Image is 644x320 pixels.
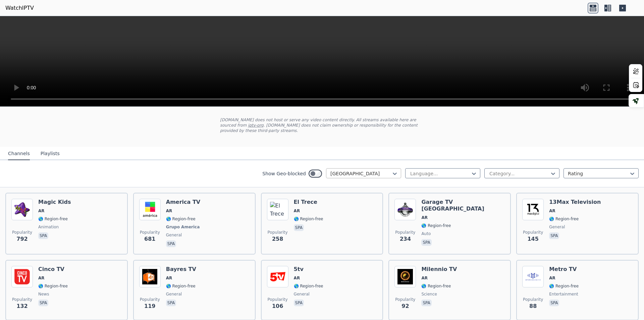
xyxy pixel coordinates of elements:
[166,224,200,230] span: Grupo America
[267,266,288,287] img: 5tv
[421,291,437,297] span: science
[400,235,411,243] span: 234
[549,291,578,297] span: entertainment
[41,147,60,160] button: Playlists
[38,232,48,239] p: spa
[144,302,155,310] span: 119
[166,240,176,247] p: spa
[38,199,71,205] h6: Magic Kids
[421,223,451,228] span: 🌎 Region-free
[166,291,182,297] span: general
[166,275,172,281] span: AR
[294,283,323,289] span: 🌎 Region-free
[11,199,33,220] img: Magic Kids
[522,199,544,220] img: 13Max Television
[38,300,48,306] p: spa
[38,266,68,273] h6: Cinco TV
[394,266,416,287] img: Milennio TV
[11,266,33,287] img: Cinco TV
[38,291,49,297] span: news
[421,199,505,212] h6: Garage TV [GEOGRAPHIC_DATA]
[294,291,310,297] span: general
[38,275,45,281] span: AR
[421,231,431,236] span: auto
[139,266,161,287] img: Bayres TV
[166,283,196,289] span: 🌎 Region-free
[549,232,559,239] p: spa
[294,300,304,306] p: spa
[166,216,196,222] span: 🌎 Region-free
[5,4,34,12] a: WatchIPTV
[549,208,555,214] span: AR
[166,232,182,238] span: general
[262,170,306,177] label: Show Geo-blocked
[144,235,155,243] span: 681
[529,302,537,310] span: 88
[549,199,601,205] h6: 13Max Television
[421,300,431,306] p: spa
[527,235,538,243] span: 145
[268,297,288,302] span: Popularity
[294,275,300,281] span: AR
[523,230,543,235] span: Popularity
[166,199,201,205] h6: America TV
[139,199,161,220] img: America TV
[549,283,579,289] span: 🌎 Region-free
[12,230,32,235] span: Popularity
[16,302,28,310] span: 132
[16,235,28,243] span: 792
[421,266,457,273] h6: Milennio TV
[272,235,283,243] span: 258
[267,199,288,220] img: El Trece
[140,297,160,302] span: Popularity
[395,297,415,302] span: Popularity
[166,208,172,214] span: AR
[38,224,59,230] span: animation
[38,216,68,222] span: 🌎 Region-free
[268,230,288,235] span: Popularity
[12,297,32,302] span: Popularity
[220,117,424,133] p: [DOMAIN_NAME] does not host or serve any video content directly. All streams available here are s...
[294,208,300,214] span: AR
[395,230,415,235] span: Popularity
[8,147,30,160] button: Channels
[166,300,176,306] p: spa
[549,216,579,222] span: 🌎 Region-free
[166,266,196,273] h6: Bayres TV
[421,239,431,246] p: spa
[140,230,160,235] span: Popularity
[38,208,45,214] span: AR
[294,216,323,222] span: 🌎 Region-free
[272,302,283,310] span: 106
[549,266,579,273] h6: Metro TV
[294,199,323,205] h6: El Trece
[294,224,304,231] p: spa
[523,297,543,302] span: Popularity
[394,199,416,220] img: Garage TV Latin America
[421,283,451,289] span: 🌎 Region-free
[549,300,559,306] p: spa
[549,224,565,230] span: general
[522,266,544,287] img: Metro TV
[248,123,264,128] a: iptv-org
[401,302,409,310] span: 92
[38,283,68,289] span: 🌎 Region-free
[421,275,428,281] span: AR
[421,215,428,220] span: AR
[549,275,555,281] span: AR
[294,266,323,273] h6: 5tv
